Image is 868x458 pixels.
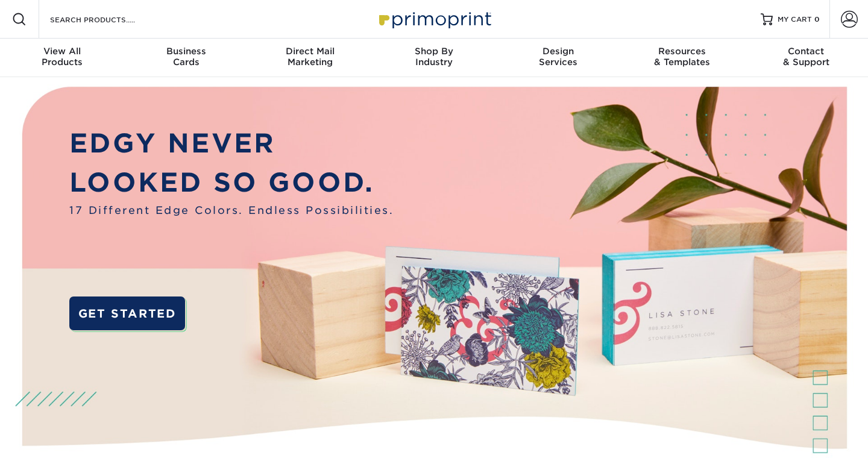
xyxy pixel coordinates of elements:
div: Industry [372,46,496,67]
a: GET STARTED [69,296,184,331]
a: BusinessCards [124,39,248,77]
span: MY CART [778,14,812,25]
div: Services [496,46,620,67]
a: Contact& Support [744,39,868,77]
div: Cards [124,46,248,67]
div: & Templates [620,46,744,67]
img: Primoprint [374,6,494,32]
span: Direct Mail [248,46,372,57]
a: Direct MailMarketing [248,39,372,77]
a: Shop ByIndustry [372,39,496,77]
span: Business [124,46,248,57]
div: Marketing [248,46,372,67]
div: & Support [744,46,868,67]
span: Design [496,46,620,57]
span: Resources [620,46,744,57]
p: LOOKED SO GOOD. [69,163,394,202]
a: DesignServices [496,39,620,77]
span: 17 Different Edge Colors. Endless Possibilities. [69,202,394,218]
span: Contact [744,46,868,57]
p: EDGY NEVER [69,124,394,163]
span: 0 [814,15,820,24]
input: SEARCH PRODUCTS..... [49,12,166,27]
span: Shop By [372,46,496,57]
a: Resources& Templates [620,39,744,77]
